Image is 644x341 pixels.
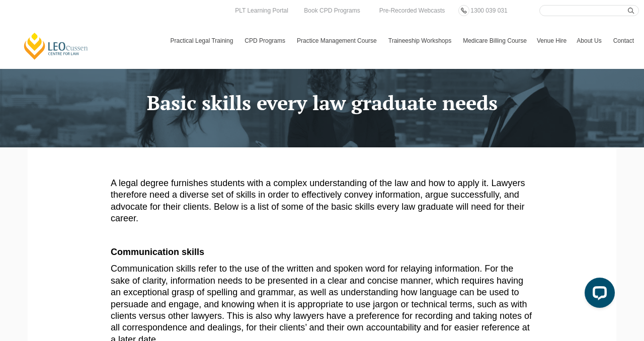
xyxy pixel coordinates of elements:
a: Medicare Billing Course [458,26,532,55]
span: 1300 039 031 [470,7,507,14]
a: Practical Legal Training [166,26,240,55]
b: Communication skills [111,247,204,257]
a: PLT Learning Portal [232,5,291,16]
span: A legal degree furnishes students with a complex understanding of the law and how to apply it. La... [111,178,525,223]
iframe: LiveChat chat widget [577,274,619,316]
a: 1300 039 031 [468,5,510,16]
a: Venue Hire [532,26,572,55]
h1: Basic skills every law graduate needs [35,92,609,114]
a: Traineeship Workshops [383,26,458,55]
a: CPD Programs [239,26,292,55]
a: About Us [572,26,608,55]
a: [PERSON_NAME] Centre for Law [23,32,90,60]
a: Book CPD Programs [301,5,362,16]
a: Practice Management Course [292,26,383,55]
a: Contact [608,26,639,55]
a: Pre-Recorded Webcasts [377,5,448,16]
